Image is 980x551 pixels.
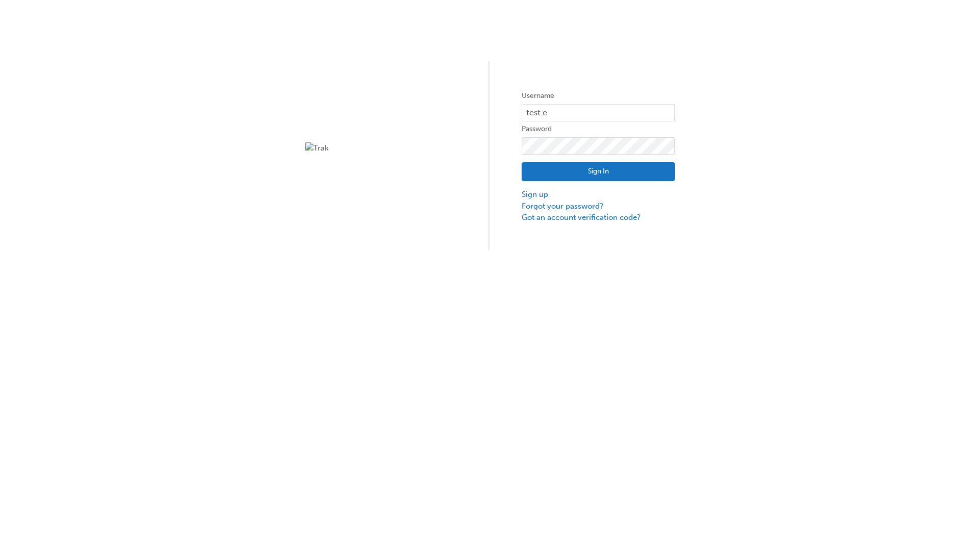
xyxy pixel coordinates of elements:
[522,162,675,182] button: Sign In
[522,201,675,212] a: Forgot your password?
[522,212,675,223] a: Got an account verification code?
[522,189,675,201] a: Sign up
[522,104,675,121] input: Username
[522,90,675,102] label: Username
[305,142,458,154] img: Trak
[522,123,675,135] label: Password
